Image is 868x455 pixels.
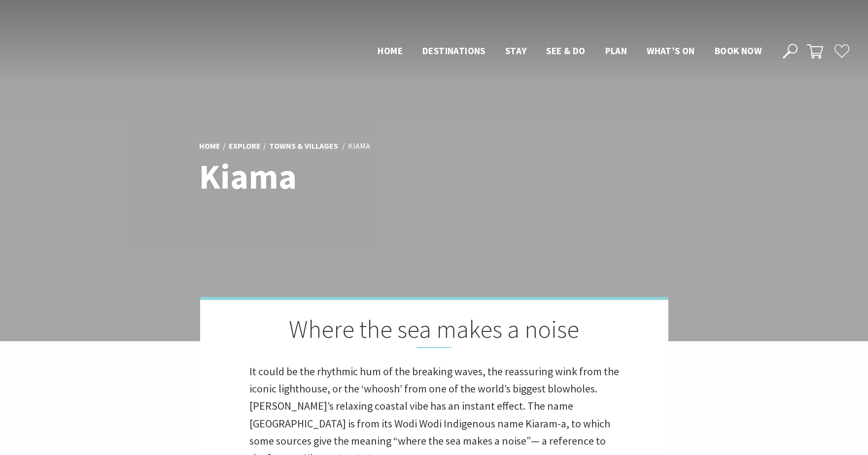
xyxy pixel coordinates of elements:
span: Destinations [422,45,486,57]
span: Book now [715,45,762,57]
span: What’s On [647,45,695,57]
h2: Where the sea makes a noise [249,315,619,348]
span: Home [378,45,403,57]
span: Plan [605,45,627,57]
a: Towns & Villages [269,140,338,151]
nav: Main Menu [368,43,771,60]
span: See & Do [546,45,585,57]
h1: Kiama [199,158,478,195]
a: Home [199,140,220,151]
li: Kiama [348,139,370,152]
a: Explore [229,140,261,151]
span: Stay [505,45,527,57]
